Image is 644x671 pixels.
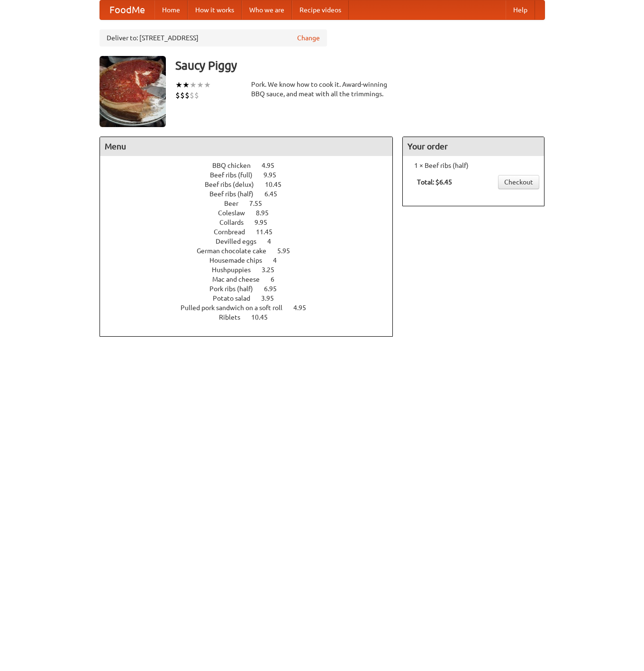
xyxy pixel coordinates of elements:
[264,285,286,293] span: 6.95
[212,276,269,283] span: Mac and cheese
[180,90,185,101] li: $
[209,257,272,264] span: Housemade chips
[205,181,263,188] span: Beef ribs (delux)
[242,0,292,19] a: Who we are
[181,304,292,312] span: Pulled pork sandwich on a soft roll
[188,0,242,19] a: How it works
[175,80,182,90] li: ★
[194,90,199,101] li: $
[100,137,393,156] h4: Menu
[297,33,320,43] a: Change
[254,219,277,226] span: 9.95
[263,171,286,179] span: 9.95
[262,266,284,274] span: 3.25
[218,209,286,217] a: Coleslaw 8.95
[182,80,190,90] li: ★
[271,276,284,283] span: 6
[214,228,290,236] a: Cornbread 11.45
[216,238,266,245] span: Devilled eggs
[273,257,286,264] span: 4
[212,162,292,169] a: BBQ chicken 4.95
[209,190,295,198] a: Beef ribs (half) 6.45
[209,257,294,264] a: Housemade chips 4
[204,80,211,90] li: ★
[256,209,278,217] span: 8.95
[190,90,194,101] li: $
[209,190,263,198] span: Beef ribs (half)
[213,294,291,302] a: Potato salad 3.95
[219,219,253,226] span: Collards
[292,0,349,19] a: Recipe videos
[175,90,180,101] li: $
[212,162,260,169] span: BBQ chicken
[219,219,285,226] a: Collards 9.95
[210,171,262,179] span: Beef ribs (full)
[212,266,260,274] span: Hushpuppies
[214,228,254,236] span: Cornbread
[224,200,280,207] a: Beer 7.55
[210,171,294,179] a: Beef ribs (full) 9.95
[154,0,188,19] a: Home
[265,181,291,188] span: 10.45
[100,0,154,19] a: FoodMe
[218,209,254,217] span: Coleslaw
[262,162,284,169] span: 4.95
[408,161,539,170] li: 1 × Beef ribs (half)
[251,313,277,321] span: 10.45
[213,294,260,302] span: Potato salad
[205,181,299,188] a: Beef ribs (delux) 10.45
[185,90,190,101] li: $
[209,285,263,293] span: Pork ribs (half)
[212,276,292,283] a: Mac and cheese 6
[249,200,272,207] span: 7.55
[197,247,308,255] a: German chocolate cake 5.95
[219,313,250,321] span: Riblets
[506,0,535,19] a: Help
[197,247,276,255] span: German chocolate cake
[100,29,327,46] div: Deliver to: [STREET_ADDRESS]
[417,178,452,186] b: Total: $6.45
[261,294,283,302] span: 3.95
[216,238,289,245] a: Devilled eggs 4
[219,313,285,321] a: Riblets 10.45
[197,80,204,90] li: ★
[175,56,545,75] h3: Saucy Piggy
[224,200,248,207] span: Beer
[267,238,281,245] span: 4
[403,137,544,156] h4: Your order
[190,80,197,90] li: ★
[498,175,539,189] a: Checkout
[256,228,282,236] span: 11.45
[277,247,299,255] span: 5.95
[100,56,166,127] img: angular.jpg
[181,304,324,312] a: Pulled pork sandwich on a soft roll 4.95
[212,266,292,274] a: Hushpuppies 3.25
[209,285,294,293] a: Pork ribs (half) 6.95
[293,304,316,312] span: 4.95
[251,80,393,99] div: Pork. We know how to cook it. Award-winning BBQ sauce, and meat with all the trimmings.
[264,190,287,198] span: 6.45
